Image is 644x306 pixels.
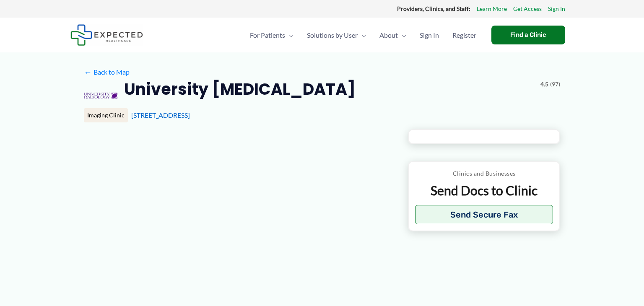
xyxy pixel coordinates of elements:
nav: Primary Site Navigation [243,21,483,50]
img: Expected Healthcare Logo - side, dark font, small [70,24,143,46]
p: Send Docs to Clinic [415,182,553,199]
span: Menu Toggle [285,21,293,50]
button: Send Secure Fax [415,205,553,224]
span: ← [84,68,92,76]
a: [STREET_ADDRESS] [131,111,190,119]
div: Imaging Clinic [84,108,128,122]
span: Menu Toggle [358,21,366,50]
a: For PatientsMenu Toggle [243,21,300,50]
a: Learn More [477,3,507,14]
a: Sign In [548,3,565,14]
span: (97) [550,79,560,90]
span: Sign In [420,21,439,50]
strong: Providers, Clinics, and Staff: [397,5,470,12]
a: Get Access [513,3,542,14]
a: Find a Clinic [491,26,565,44]
span: 4.5 [540,79,548,90]
a: Register [446,21,483,50]
span: For Patients [250,21,285,50]
a: Solutions by UserMenu Toggle [300,21,373,50]
span: Register [452,21,476,50]
h2: University [MEDICAL_DATA] [124,79,356,99]
a: AboutMenu Toggle [373,21,413,50]
a: Sign In [413,21,446,50]
span: About [379,21,398,50]
a: ←Back to Map [84,66,130,78]
p: Clinics and Businesses [415,168,553,179]
span: Solutions by User [307,21,358,50]
span: Menu Toggle [398,21,406,50]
